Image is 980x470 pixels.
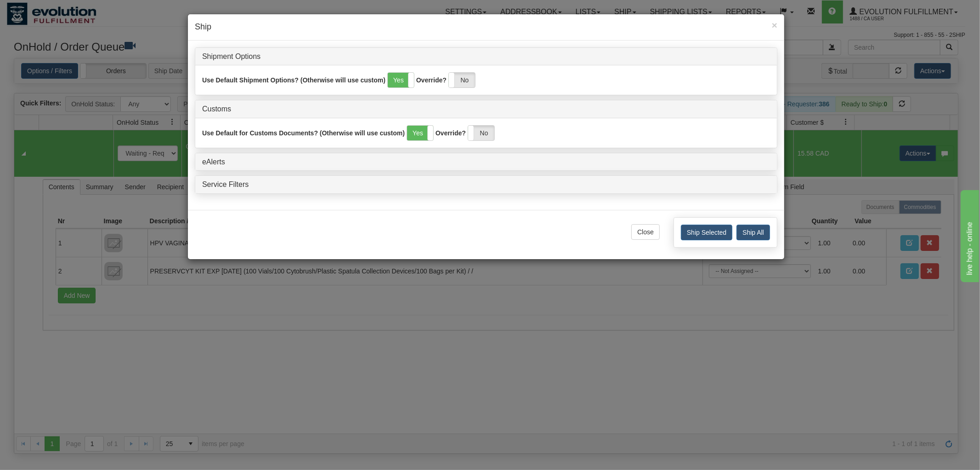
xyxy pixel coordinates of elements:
[202,180,249,188] a: Service Filters
[7,6,85,17] div: live help - online
[202,75,385,85] label: Use Default Shipment Options? (Otherwise will use custom)
[202,105,231,113] a: Customs
[388,73,414,87] label: Yes
[772,20,777,30] button: Close
[202,128,405,138] label: Use Default for Customs Documents? (Otherwise will use custom)
[736,225,770,240] button: Ship All
[631,224,660,240] button: Close
[449,73,475,87] label: No
[407,126,433,140] label: Yes
[202,52,261,60] a: Shipment Options
[195,21,777,33] h4: Ship
[681,225,732,240] button: Ship Selected
[959,188,979,282] iframe: chat widget
[772,20,777,30] span: ×
[436,128,466,138] label: Override?
[202,158,225,166] a: eAlerts
[416,75,447,85] label: Override?
[468,126,494,140] label: No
